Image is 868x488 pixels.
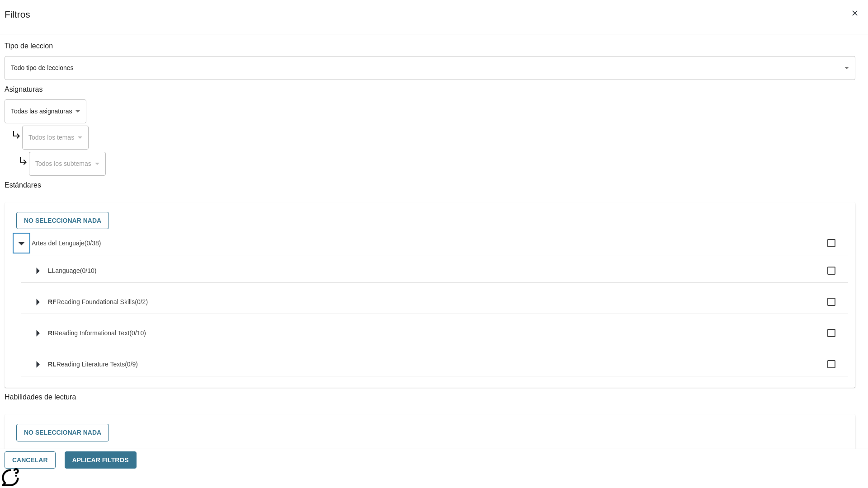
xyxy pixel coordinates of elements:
button: No seleccionar nada [16,212,109,230]
h1: Filtros [5,9,30,34]
button: No seleccionar nada [16,424,109,441]
span: 0 estándares seleccionados/10 estándares en grupo [80,267,97,274]
div: Seleccione habilidades [12,422,848,444]
span: RF [48,298,57,305]
button: Cerrar los filtros del Menú lateral [845,4,864,23]
span: 0 estándares seleccionados/9 estándares en grupo [125,361,138,368]
div: Seleccione una Asignatura [22,126,89,150]
p: Estándares [5,180,855,191]
p: Asignaturas [5,84,855,95]
span: 0 estándares seleccionados/10 estándares en grupo [129,329,146,337]
div: Seleccione una Asignatura [5,99,86,123]
div: Seleccione una Asignatura [29,152,106,176]
span: RL [48,361,57,368]
span: Language [52,267,80,274]
span: 0 estándares seleccionados/2 estándares en grupo [135,298,148,305]
span: RI [48,329,54,337]
span: Artes del Lenguaje [32,239,85,247]
span: L [48,267,52,274]
button: Aplicar Filtros [65,451,137,469]
span: 0 estándares seleccionados/38 estándares en grupo [85,239,101,247]
button: Cancelar [5,451,56,469]
span: Reading Foundational Skills [57,298,135,305]
p: Habilidades de lectura [5,392,855,403]
span: Reading Literature Texts [57,361,125,368]
p: Tipo de leccion [5,41,855,52]
div: Seleccione un tipo de lección [5,56,855,80]
span: Reading Informational Text [54,329,129,337]
ul: Seleccione estándares [14,231,848,450]
div: Seleccione estándares [12,210,848,232]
